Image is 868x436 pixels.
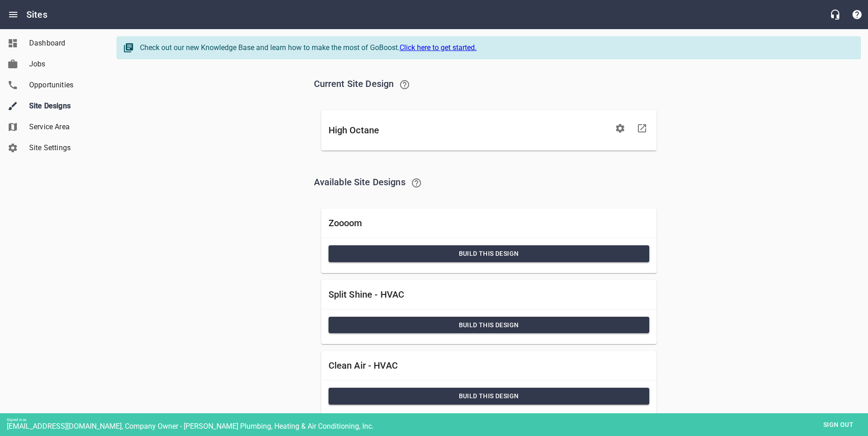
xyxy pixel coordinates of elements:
span: Dashboard [29,38,98,49]
a: Click here to get started. [400,43,477,52]
div: Check out our new Knowledge Base and learn how to make the most of GoBoost. [140,42,851,53]
div: Signed in as [7,418,868,422]
span: Opportunities [29,80,98,91]
a: Learn about switching Site Designs [406,172,427,194]
span: Build this Design [336,319,642,331]
span: Site Settings [29,142,98,153]
span: Sign out [819,419,858,431]
button: Build this Design [329,317,649,334]
button: Edit Site Settings [609,117,631,139]
h6: Zoooom [329,216,649,230]
button: Sign out [816,416,861,433]
h6: Sites [26,7,47,22]
button: Live Chat [824,4,846,25]
button: Build this Design [329,388,649,405]
h6: Clean Air - HVAC [329,358,649,373]
span: Build this Design [336,390,642,402]
h6: Available Site Designs [314,172,664,194]
span: Build this Design [336,248,642,259]
h6: High Octane [329,123,609,137]
span: Service Area [29,122,98,132]
span: Jobs [29,59,98,70]
span: Site Designs [29,101,98,112]
button: Open drawer [2,4,24,25]
a: Learn about our recommended Site updates [394,74,416,96]
h6: Split Shine - HVAC [329,287,649,302]
button: Support Portal [846,4,868,25]
a: Visit Site [631,117,653,139]
button: Build this Design [329,245,649,262]
h6: Current Site Design [314,74,664,96]
div: [EMAIL_ADDRESS][DOMAIN_NAME], Company Owner - [PERSON_NAME] Plumbing, Heating & Air Conditioning,... [7,422,868,431]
